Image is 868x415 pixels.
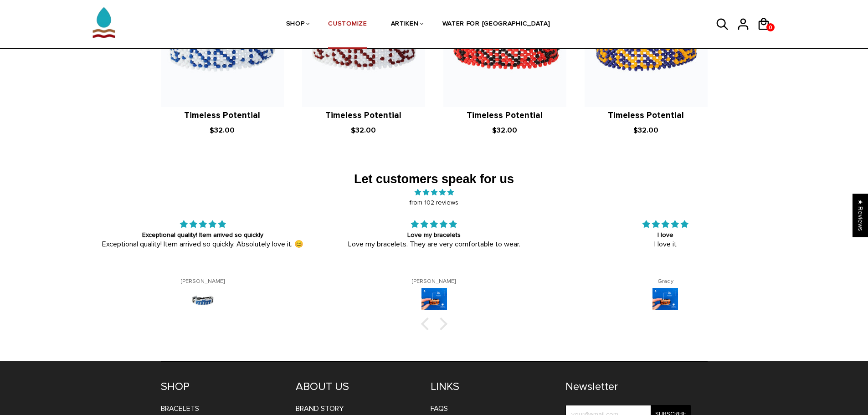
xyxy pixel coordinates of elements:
[391,0,419,49] a: ARTIKEN
[87,172,781,187] h2: Let customers speak for us
[325,110,401,121] a: Timeless Potential
[560,278,770,285] div: Grady
[329,219,539,231] div: 5 stars
[184,110,260,121] a: Timeless Potential
[329,278,539,285] div: [PERSON_NAME]
[329,231,539,240] div: Love my bracelets
[652,288,678,313] img: Customize Your Own
[98,239,307,249] p: Exceptional quality! Item arrived so quickly. Absolutely love it. 😊
[421,288,447,313] img: Customize Your Own
[210,126,235,135] span: $32.00
[161,404,199,413] a: Bracelets
[98,231,307,240] div: Exceptional quality! Item arrived so quickly
[98,219,307,231] div: 5 stars
[467,110,543,121] a: Timeless Potential
[442,0,550,49] a: WATER FOR [GEOGRAPHIC_DATA]
[766,23,775,31] a: 0
[766,22,775,33] span: 0
[351,126,376,135] span: $32.00
[161,380,282,394] h4: SHOP
[329,239,539,249] p: Love my bracelets. They are very comfortable to wear.
[633,126,658,135] span: $32.00
[608,110,684,121] a: Timeless Potential
[296,404,344,413] a: BRAND STORY
[98,278,307,285] div: [PERSON_NAME]
[853,194,868,237] div: Click to open Judge.me floating reviews tab
[431,380,552,394] h4: LINKS
[560,219,770,231] div: 5 stars
[296,380,417,394] h4: ABOUT US
[560,239,770,249] p: I love it
[87,198,781,208] span: from 102 reviews
[431,404,448,413] a: FAQs
[560,231,770,240] div: I love
[286,0,305,49] a: SHOP
[328,0,367,49] a: CUSTOMIZE
[492,126,517,135] span: $32.00
[190,288,216,313] img: Berlin 2025
[87,187,781,198] span: 4.91 stars
[565,380,691,394] h4: Newsletter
